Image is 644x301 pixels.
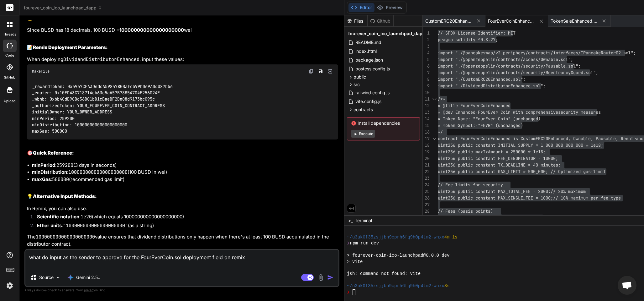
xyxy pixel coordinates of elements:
div: 11 [423,96,430,102]
span: _router: 0x10ED43C718714eb63d5aA57B78B54704E256024E [32,90,160,96]
span: maxGas: 500000 [32,129,67,134]
img: copy [309,69,314,74]
span: index.html [355,47,377,55]
h2: 🎯 [27,150,338,157]
span: * Token Name: "FourEver Coin" (unchanged) [438,116,541,122]
span: _rewardToken: 0xe9e7CEA3DedcA5984780Bafc599bD69ADd087D56 [32,84,173,89]
span: contracts [353,107,373,113]
strong: minPeriod [32,162,55,168]
span: tailwind.config.js [355,89,390,96]
div: 28 [423,208,430,215]
span: Makefile [32,69,50,74]
span: TokenSaleEnhanced.sol [551,18,598,24]
span: minDistribution: 100000000000000000000 [32,122,127,128]
span: // SPDX-License-Identifier: MIT [438,30,516,36]
div: 1 [423,30,430,36]
strong: 100000000000000000000 [119,27,184,33]
span: CustomERC20Enhanced.sol [425,18,472,24]
button: Editor [348,3,374,12]
div: 13 [423,109,430,116]
span: jsh: command not found: vite [347,271,421,277]
span: ncyGuard.sol"; [563,70,598,75]
li: : (which equals 100000000000000000000) [32,213,338,222]
div: Github [368,18,393,24]
div: 18 [423,142,430,149]
span: import "./CustomERC20Enhanced.sol"; [438,76,526,82]
div: 27 [423,201,430,208]
span: uint256 public constant GAS_LIMIT = 500_000; / [438,169,553,174]
img: Gemini 2.5 Pro [67,274,74,281]
span: Install dependencies [351,120,416,126]
span: // 20% maximum [551,189,586,194]
span: vite.config.js [355,98,382,105]
img: settings [4,280,15,291]
code: 1e20 [81,214,92,220]
span: uint256 public maxTxAmount = 250000 * 1e18; [438,149,546,155]
span: npm run dev [350,240,379,246]
img: Pick Models [55,275,61,280]
p: Always double-check its answers. Your in Bind [24,287,339,293]
label: code [5,53,14,58]
span: rfaces/IPancakeRouter02.sol"; [563,50,636,56]
span: * @dev Enhanced FourEver Coin with comprehensive [438,109,558,115]
li: : (100 BUSD in wei) [32,169,338,176]
span: import "./@pancakeswap/v2-periphery/contracts/inte [438,50,563,56]
span: FourEverCoinEnhanced.sol [488,18,535,24]
label: threads [3,32,16,37]
div: 10 [423,89,430,96]
span: > vite [347,259,363,265]
strong: maxGas [32,176,51,182]
img: Open in Browser [327,68,333,74]
div: 25 [423,188,430,195]
span: package.json [355,56,384,64]
strong: Scientific notation [37,214,79,220]
span: public [353,74,366,80]
span: > fourever-coin-ico-launchpad@0.0.0 dev [347,253,449,259]
div: 20 [423,155,430,162]
span: privacy [84,288,95,292]
label: Upload [4,98,16,104]
span: _000_000_000 * 1e18; [553,142,603,148]
span: 0; [553,156,558,161]
span: src [353,81,360,88]
span: // 10% maximum per fee type [553,195,621,201]
span: contract FourEverCoinEnhanced is CustomERC20Enhanc [438,136,563,141]
span: ol"; [563,57,573,62]
div: 7 [423,69,430,76]
div: 5 [423,56,430,63]
span: uint256 public constant MAX_TOTAL_FEE = 2000; [438,189,551,194]
span: * @title FourEverCoinEnhanced [438,103,510,108]
span: _authorizedToken: YOUR_FOUREVER_COIN_CONTRACT_ADDRESS [32,103,165,108]
span: ❯ [347,240,350,246]
strong: Ether units [37,222,62,228]
div: 29 [423,215,430,221]
span: 3s [444,283,450,289]
div: 24 [423,182,430,188]
img: icon [327,274,333,281]
span: uint256 public liquidityFee = 200; // 2% [438,215,538,221]
span: postcss.config.js [355,65,390,73]
div: 16 [423,129,430,135]
span: // Fees (basis points) [438,208,493,214]
div: 14 [423,116,430,122]
span: _wbnb: 0xbb4CdB9CBd36B01bD1cBaeBF2De08d9173bc095c [32,96,155,102]
span: * Token Symbol: "FEVR" (unchanged) [438,123,523,128]
p: The value ensures that dividend distributions only happen when there's at least 100 BUSD accumula... [27,233,338,248]
div: 19 [423,149,430,155]
span: Terminal [355,217,372,224]
span: pragma solidity ^0.8.27; [438,37,498,42]
span: fourever_coin_ico_launchpad_dapp [24,5,102,11]
span: 4m 1s [444,234,458,240]
span: e.sol"; [563,63,581,69]
div: 2 [423,36,430,43]
code: 500000 [52,176,69,183]
p: When deploying , input these values: [27,56,338,63]
span: uint256 public constant TX_DEADLINE = 40 minut [438,162,553,168]
h2: 📝 [27,44,338,51]
code: DividendDistributorEnhanced [63,56,139,63]
img: attachment [317,274,325,281]
span: initialOwner: YOUR_OWNER_ADDRESS [32,109,112,115]
div: 23 [423,175,430,182]
div: 12 [423,102,430,109]
span: import "./@openzeppelin/contracts/security/Pausabl [438,63,563,69]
